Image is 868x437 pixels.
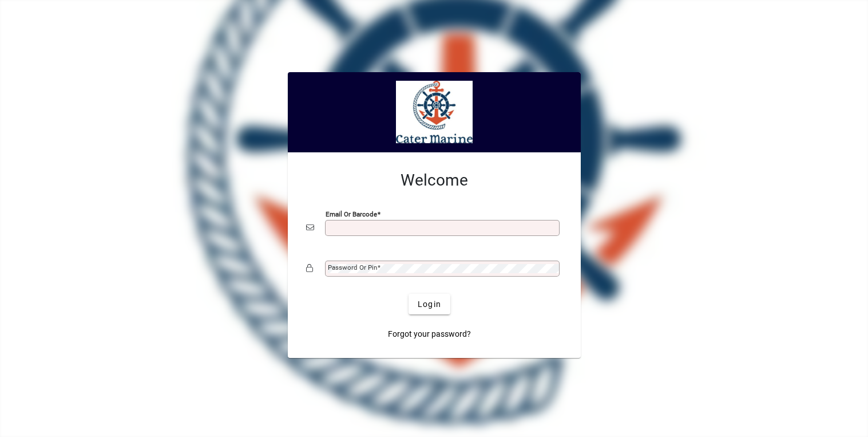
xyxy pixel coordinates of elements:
span: Forgot your password? [388,328,471,340]
mat-label: Email or Barcode [326,210,377,218]
a: Forgot your password? [383,324,475,344]
mat-label: Password or Pin [328,263,377,271]
h2: Welcome [306,171,562,190]
button: Login [409,294,450,314]
span: Login [418,298,441,310]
